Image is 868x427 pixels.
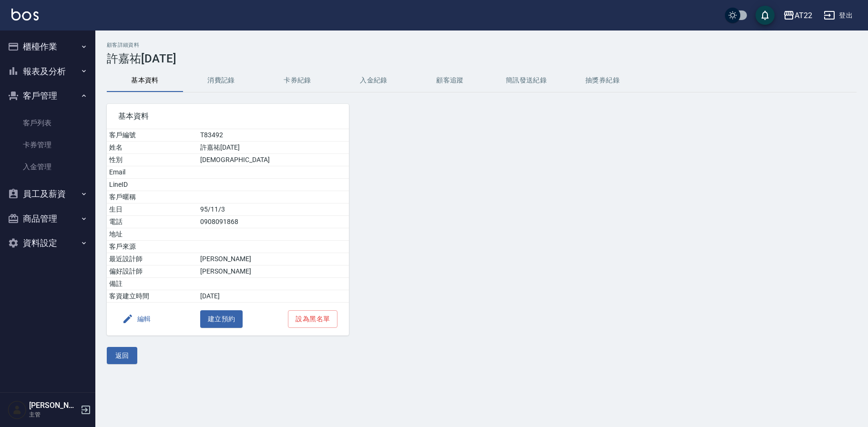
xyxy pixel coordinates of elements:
button: AT22 [779,6,816,25]
td: 0908091868 [198,216,349,228]
td: 客戶編號 [107,129,198,142]
td: [PERSON_NAME] [198,265,349,278]
span: 基本資料 [118,112,337,121]
td: T83492 [198,129,349,142]
button: 基本資料 [107,69,183,92]
p: 主管 [29,410,78,419]
td: [PERSON_NAME] [198,253,349,265]
button: 資料設定 [4,231,92,255]
td: [DEMOGRAPHIC_DATA] [198,154,349,166]
button: 報表及分析 [4,59,92,84]
button: 消費記錄 [183,69,259,92]
h5: [PERSON_NAME] [29,401,78,410]
button: 櫃檯作業 [4,34,92,59]
div: AT22 [795,10,812,21]
button: 客戶管理 [4,83,92,108]
button: 簡訊發送紀錄 [488,69,564,92]
img: Logo [11,9,39,20]
td: 地址 [107,228,198,241]
td: 許嘉祐[DATE] [198,142,349,154]
td: 電話 [107,216,198,228]
button: 員工及薪資 [4,182,92,206]
td: Email [107,166,198,179]
td: 備註 [107,278,198,290]
td: [DATE] [198,290,349,303]
button: 顧客追蹤 [412,69,488,92]
td: 生日 [107,203,198,216]
button: 編輯 [118,310,155,328]
td: 最近設計師 [107,253,198,265]
button: 返回 [107,347,137,365]
button: 卡券紀錄 [259,69,336,92]
button: 入金紀錄 [336,69,412,92]
button: save [756,6,775,25]
td: 95/11/3 [198,203,349,216]
h3: 許嘉祐[DATE] [107,52,857,65]
h2: 顧客詳細資料 [107,42,857,48]
a: 卡券管理 [4,134,92,156]
button: 抽獎券紀錄 [564,69,641,92]
img: Person [8,400,27,419]
a: 客戶列表 [4,112,92,134]
td: 客戶暱稱 [107,191,198,203]
button: 商品管理 [4,206,92,231]
td: 偏好設計師 [107,265,198,278]
td: LineID [107,179,198,191]
td: 客資建立時間 [107,290,198,303]
td: 性別 [107,154,198,166]
td: 姓名 [107,142,198,154]
button: 建立預約 [200,310,243,328]
button: 設為黑名單 [288,310,337,328]
button: 登出 [820,7,857,24]
a: 入金管理 [4,156,92,178]
td: 客戶來源 [107,241,198,253]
